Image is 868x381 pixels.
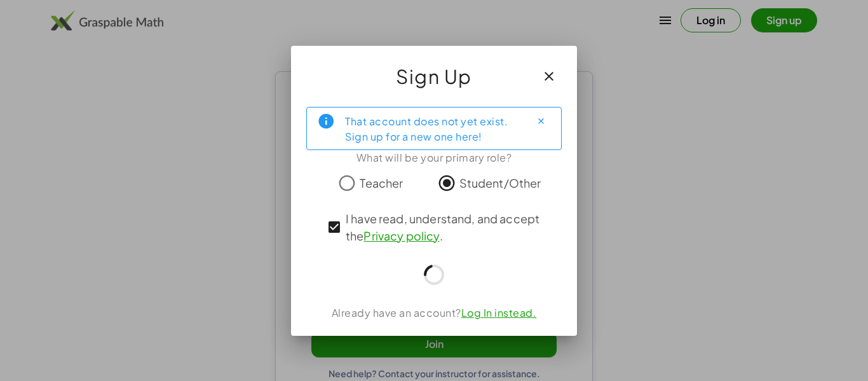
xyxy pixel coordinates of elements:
div: What will be your primary role? [306,150,562,165]
button: Close [531,111,551,132]
span: Student/Other [459,174,541,191]
div: Already have an account? [306,305,562,321]
span: Teacher [360,174,403,191]
div: That account does not yet exist. Sign up for a new one here! [345,113,520,144]
a: Privacy policy [363,228,439,243]
span: Sign Up [396,61,472,92]
a: Log In instead. [461,306,537,319]
span: I have read, understand, and accept the . [346,210,545,244]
